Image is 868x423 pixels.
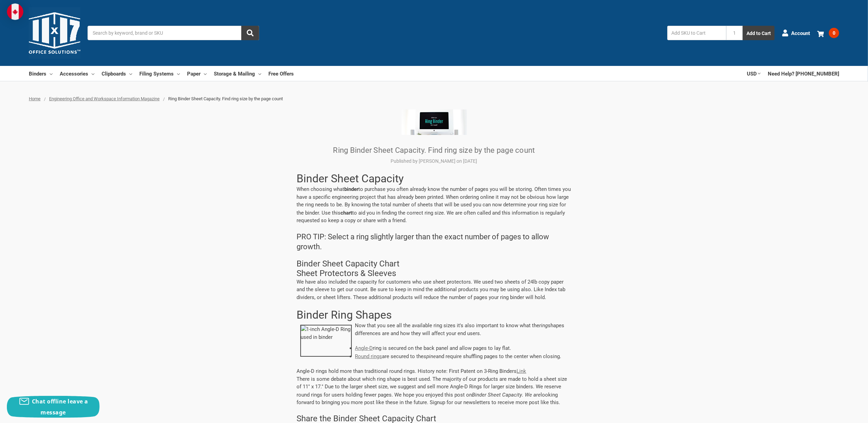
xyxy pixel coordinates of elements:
[341,209,352,216] strong: chart
[297,367,571,407] p: Angle-D rings hold more than traditional round rings. History note: First Patent on 3-Ring Binder...
[297,321,571,337] p: Now that you see all the available ring sizes it's also important to know what the shapes differe...
[102,66,132,81] a: Clipboards
[768,66,839,81] a: Need Help? [PHONE_NUMBER]
[29,7,80,59] img: 11x17.com
[540,322,548,329] em: ring
[791,29,810,37] span: Account
[829,28,839,38] span: 0
[49,96,160,101] a: Engineering Office and Workspace Information Magazine
[355,345,373,351] a: Angle-D
[32,398,88,416] span: Chat offline leave a message
[29,96,40,101] a: Home
[472,391,541,398] em: Binder Sheet Capacity. We are
[214,66,261,81] a: Storage & Mailing
[300,325,352,357] img: 1-inch Angle-D Ring used in binder
[29,66,53,81] a: Binders
[60,66,94,81] a: Accessories
[297,259,571,268] h2: Binder Sheet Capacity Chart
[297,172,571,185] h1: Binder Sheet Capacity
[168,96,283,101] span: Ring Binder Sheet Capacity. Find ring size by the page count
[297,158,571,165] p: Published by [PERSON_NAME] on [DATE]
[302,344,571,352] li: ring is secured on the back panel and allow pages to lay flat.
[402,110,467,135] img: Ring Binder Sheet Capacity. Find ring size by the page count
[747,66,761,81] a: USD
[782,24,810,42] a: Account
[187,66,207,81] a: Paper
[7,3,23,20] img: duty and tax information for Canada
[424,353,436,359] em: spine
[345,185,359,192] strong: binder
[139,66,180,81] a: Filing Systems
[817,24,839,42] a: 0
[7,396,100,418] button: Chat offline leave a message
[297,308,571,321] h1: Binder Ring Shapes
[297,185,571,225] p: When choosing what to purchase you often already know the number of pages you will be storing. Of...
[297,268,571,278] h2: Sheet Protectors & Sleeves
[297,232,571,252] p: PRO TIP: Select a ring slightly larger than the exact number of pages to allow growth.
[268,66,294,81] a: Free Offers
[355,353,382,359] a: Round rings
[302,352,571,361] li: are secured to the and require shuffling pages to the center when closing.
[667,26,726,40] input: Add SKU to Cart
[297,278,571,301] p: We have also included the capacity for customers who use sheet protectors. We used two sheets of ...
[88,26,259,40] input: Search by keyword, brand or SKU
[743,26,775,40] button: Add to Cart
[333,146,535,155] a: Ring Binder Sheet Capacity. Find ring size by the page count
[517,368,526,374] a: Link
